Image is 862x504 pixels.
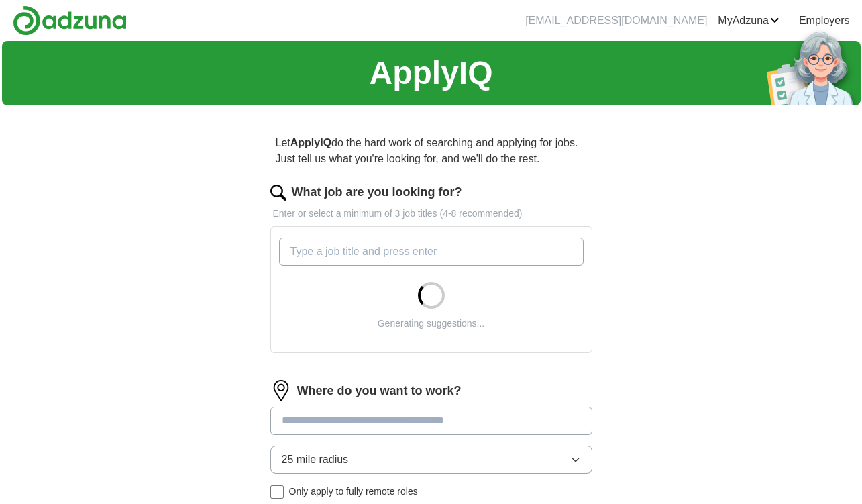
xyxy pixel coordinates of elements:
[270,380,292,401] img: location.png
[799,13,850,29] a: Employers
[270,185,286,201] img: search.png
[282,452,349,468] span: 25 mile radius
[718,13,779,29] a: MyAdzuna
[279,238,584,266] input: Type a job title and press enter
[292,183,462,201] label: What job are you looking for?
[13,5,127,36] img: Adzuna logo
[290,137,331,148] strong: ApplyIQ
[289,485,418,499] span: Only apply to fully remote roles
[525,13,707,29] li: [EMAIL_ADDRESS][DOMAIN_NAME]
[369,49,492,97] h1: ApplyIQ
[270,446,592,474] button: 25 mile radius
[270,485,284,499] input: Only apply to fully remote roles
[270,130,592,172] p: Let do the hard work of searching and applying for jobs. Just tell us what you're looking for, an...
[270,207,592,221] p: Enter or select a minimum of 3 job titles (4-8 recommended)
[378,317,485,331] div: Generating suggestions...
[297,382,462,400] label: Where do you want to work?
